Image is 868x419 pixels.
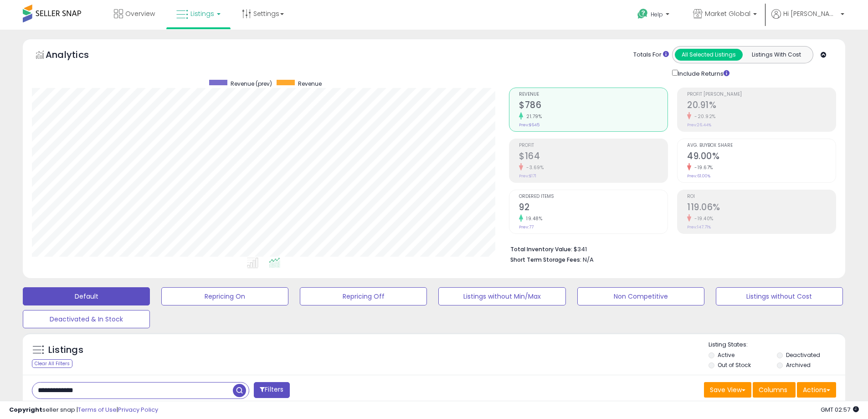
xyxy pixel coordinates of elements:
[9,406,158,414] div: seller snap | |
[9,405,42,414] strong: Copyright
[675,49,743,61] button: All Selected Listings
[519,194,668,199] span: Ordered Items
[23,287,150,305] button: Default
[709,341,845,349] p: Listing States:
[118,405,158,414] a: Privacy Policy
[125,9,155,18] span: Overview
[687,173,710,179] small: Prev: 61.00%
[510,245,572,253] b: Total Inventory Value:
[742,49,810,61] button: Listings With Cost
[753,382,796,398] button: Columns
[687,194,836,199] span: ROI
[519,100,668,112] h2: $786
[23,310,150,328] button: Deactivated & In Stock
[519,173,536,179] small: Prev: $171
[231,80,272,88] span: Revenue (prev)
[797,382,836,398] button: Actions
[519,143,668,148] span: Profit
[519,151,668,163] h2: $164
[821,405,859,414] span: 2025-08-10 02:57 GMT
[687,151,836,163] h2: 49.00%
[630,1,678,30] a: Help
[716,287,843,305] button: Listings without Cost
[786,351,820,359] label: Deactivated
[519,122,539,128] small: Prev: $645
[519,224,534,230] small: Prev: 77
[190,9,214,18] span: Listings
[651,10,663,18] span: Help
[786,361,811,369] label: Archived
[759,385,787,394] span: Columns
[691,164,713,171] small: -19.67%
[687,92,836,97] span: Profit [PERSON_NAME]
[438,287,565,305] button: Listings without Min/Max
[519,92,668,97] span: Revenue
[637,8,648,20] i: Get Help
[32,359,72,368] div: Clear All Filters
[300,287,427,305] button: Repricing Off
[577,287,704,305] button: Non Competitive
[523,215,542,222] small: 19.48%
[46,48,107,63] h5: Analytics
[48,344,83,357] h5: Listings
[771,9,844,30] a: Hi [PERSON_NAME]
[78,405,117,414] a: Terms of Use
[665,68,740,78] div: Include Returns
[161,287,288,305] button: Repricing On
[705,9,750,18] span: Market Global
[254,382,289,398] button: Filters
[687,100,836,112] h2: 20.91%
[523,164,544,171] small: -3.69%
[718,361,751,369] label: Out of Stock
[687,122,711,128] small: Prev: 26.44%
[633,51,669,59] div: Totals For
[687,202,836,214] h2: 119.06%
[687,143,836,148] span: Avg. Buybox Share
[523,113,542,120] small: 21.79%
[704,382,751,398] button: Save View
[687,224,711,230] small: Prev: 147.71%
[298,80,322,88] span: Revenue
[510,243,829,254] li: $341
[583,255,594,264] span: N/A
[510,256,581,264] b: Short Term Storage Fees:
[718,351,734,359] label: Active
[691,113,716,120] small: -20.92%
[783,9,838,18] span: Hi [PERSON_NAME]
[519,202,668,214] h2: 92
[691,215,714,222] small: -19.40%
